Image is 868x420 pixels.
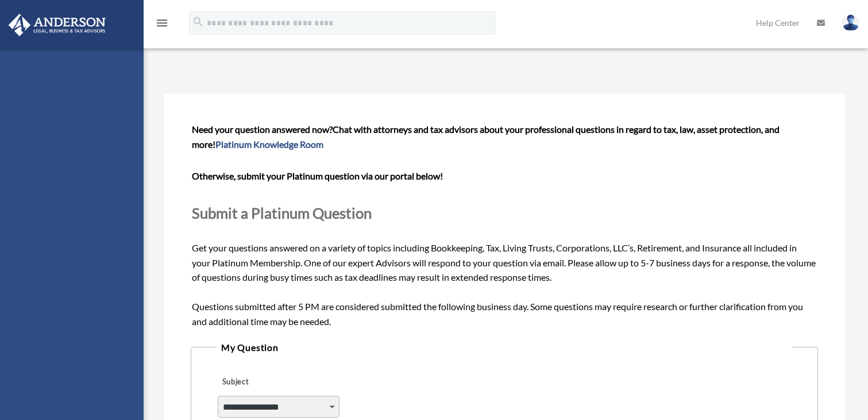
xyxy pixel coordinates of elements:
span: Get your questions answered on a variety of topics including Bookkeeping, Tax, Living Trusts, Cor... [192,124,816,327]
img: Anderson Advisors Platinum Portal [5,14,109,36]
a: Platinum Knowledge Room [215,139,323,150]
a: menu [155,20,169,30]
i: menu [155,16,169,30]
label: Subject [218,375,327,391]
i: search [192,16,205,28]
img: User Pic [842,14,859,31]
b: Otherwise, submit your Platinum question via our portal below! [192,170,443,181]
span: Chat with attorneys and tax advisors about your professional questions in regard to tax, law, ass... [192,124,780,150]
span: Need your question answered now? [192,124,333,135]
span: Submit a Platinum Question [192,204,372,222]
legend: My Question [217,339,792,356]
